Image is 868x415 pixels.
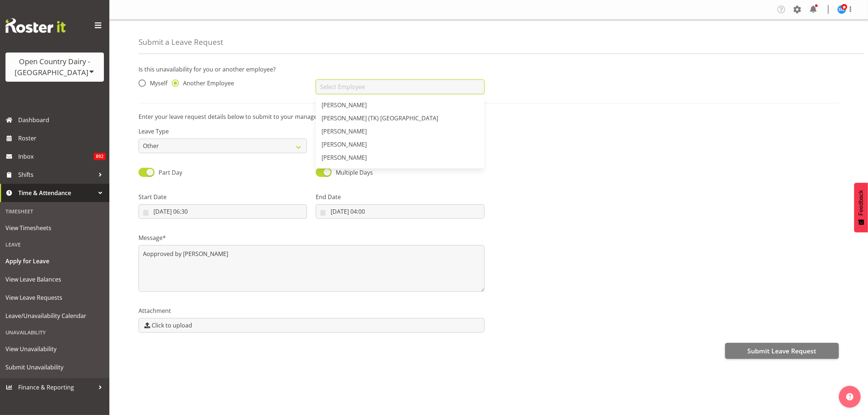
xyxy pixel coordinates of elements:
[18,187,95,198] span: Time & Attendance
[2,270,108,288] a: View Leave Balances
[18,151,94,162] span: Inbox
[316,98,484,112] a: [PERSON_NAME]
[139,38,223,46] h4: Submit a Leave Request
[747,346,816,356] span: Submit Leave Request
[2,288,108,307] a: View Leave Requests
[5,292,104,303] span: View Leave Requests
[2,219,108,237] a: View Timesheets
[2,204,108,219] div: Timesheet
[837,5,846,14] img: steve-webb8258.jpg
[139,65,839,74] p: Is this unavailability for you or another employee?
[322,101,367,109] span: [PERSON_NAME]
[139,127,307,136] label: Leave Type
[139,193,307,201] label: Start Date
[18,169,95,180] span: Shifts
[316,112,484,125] a: [PERSON_NAME] (TK) [GEOGRAPHIC_DATA]
[316,193,484,201] label: End Date
[858,190,864,216] span: Feedback
[322,154,367,162] span: [PERSON_NAME]
[5,256,104,267] span: Apply for Leave
[5,274,104,285] span: View Leave Balances
[316,151,484,164] a: [PERSON_NAME]
[13,56,97,78] div: Open Country Dairy - [GEOGRAPHIC_DATA]
[316,138,484,151] a: [PERSON_NAME]
[2,340,108,358] a: View Unavailability
[18,133,106,144] span: Roster
[139,204,307,219] input: Click to select...
[846,393,853,400] img: help-xxl-2.png
[18,115,106,125] span: Dashboard
[5,362,104,373] span: Submit Unavailability
[316,79,484,94] input: Select Employee
[2,307,108,325] a: Leave/Unavailability Calendar
[139,233,484,242] label: Message*
[316,204,484,219] input: Click to select...
[152,321,192,330] span: Click to upload
[146,79,167,87] span: Myself
[139,306,484,315] label: Attachment
[5,344,104,354] span: View Unavailability
[5,18,66,33] img: Rosterit website logo
[316,125,484,138] a: [PERSON_NAME]
[322,114,438,122] span: [PERSON_NAME] (TK) [GEOGRAPHIC_DATA]
[159,168,182,177] span: Part Day
[336,168,373,177] span: Multiple Days
[725,343,839,359] button: Submit Leave Request
[139,112,839,121] p: Enter your leave request details below to submit to your manager
[2,358,108,376] a: Submit Unavailability
[322,127,367,135] span: [PERSON_NAME]
[854,183,868,232] button: Feedback - Show survey
[18,382,95,393] span: Finance & Reporting
[5,310,104,321] span: Leave/Unavailability Calendar
[322,167,367,175] span: [PERSON_NAME]
[2,325,108,340] div: Unavailability
[5,222,104,233] span: View Timesheets
[2,252,108,270] a: Apply for Leave
[2,237,108,252] div: Leave
[94,153,106,160] span: 892
[316,164,484,177] a: [PERSON_NAME]
[322,140,367,148] span: [PERSON_NAME]
[179,79,234,87] span: Another Employee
